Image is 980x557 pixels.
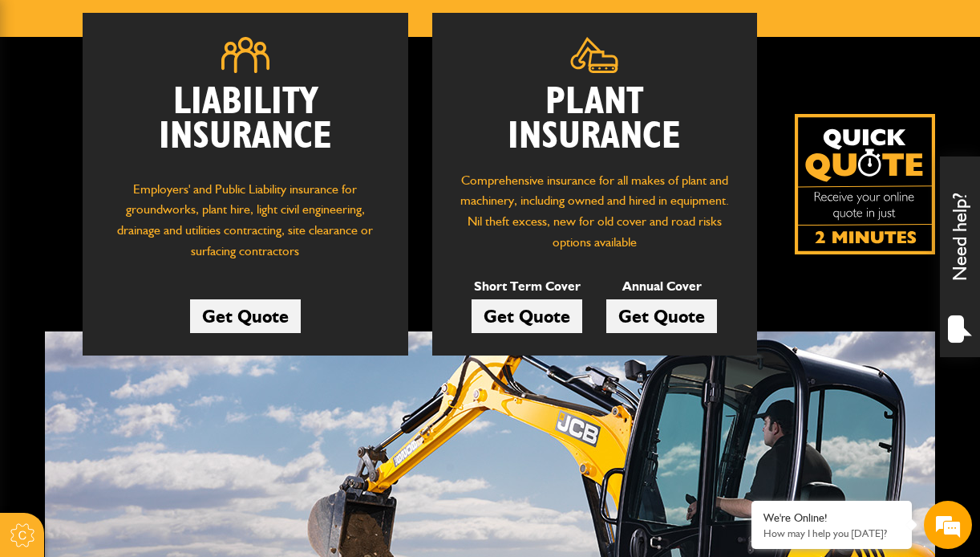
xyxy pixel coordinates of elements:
a: Get Quote [190,299,301,333]
h2: Plant Insurance [456,85,734,154]
input: Enter your last name [21,148,293,184]
p: Comprehensive insurance for all makes of plant and machinery, including owned and hired in equipm... [456,170,734,252]
input: Enter your phone number [21,243,293,278]
img: d_20077148190_company_1631870298795_20077148190 [27,89,67,112]
div: We're Online! [763,511,900,525]
textarea: Type your message and hit 'Enter' [21,291,293,422]
em: Start Chat [218,436,291,457]
a: Get your insurance quote isn just 2-minutes [795,114,935,254]
img: Quick Quote [795,114,935,254]
p: Employers' and Public Liability insurance for groundworks, plant hire, light civil engineering, d... [107,179,384,270]
a: Get Quote [606,299,717,333]
input: Enter your email address [21,196,293,231]
p: Annual Cover [606,276,717,297]
div: Chat with us now [83,90,269,111]
p: How may I help you today? [763,527,900,539]
div: Need help? [940,157,980,357]
div: Minimize live chat window [263,8,302,47]
a: Get Quote [472,299,582,333]
h2: Liability Insurance [107,85,384,163]
p: Short Term Cover [472,276,582,297]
